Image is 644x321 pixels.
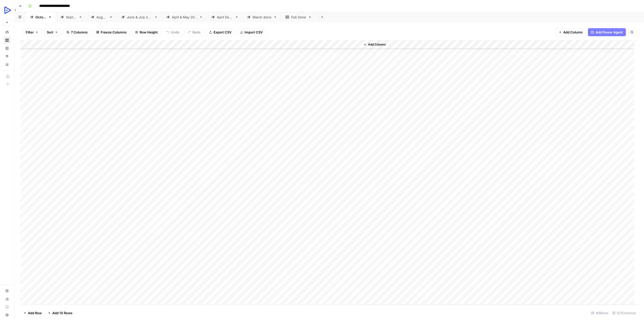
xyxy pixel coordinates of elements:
[20,309,45,317] button: Add Row
[3,303,11,311] a: Learning Hub
[132,28,161,36] button: Row Height
[217,15,233,20] div: April Done
[281,12,316,22] a: Feb Done
[185,28,204,36] button: Redo
[127,15,152,20] div: [DATE] & [DATE]
[28,310,42,315] span: Add Row
[192,30,200,35] span: Redo
[172,15,197,20] div: [DATE] & [DATE]
[171,30,179,35] span: Undo
[140,30,158,35] span: Row Height
[588,28,626,36] button: Add Power Agent
[93,28,130,36] button: Freeze Columns
[595,30,623,35] span: Add Power Agent
[162,12,207,22] a: [DATE] & [DATE]
[96,15,107,20] div: [DATE]
[3,28,11,36] a: Home
[3,6,12,15] img: OpenReplay Logo
[26,30,34,35] span: Filter
[610,309,638,317] div: 6/7 Columns
[47,30,53,35] span: Sort
[3,311,11,319] button: Help + Support
[555,28,586,36] button: Add Column
[3,295,11,303] a: Usage
[207,12,243,22] a: April Done
[243,12,281,22] a: March done
[3,36,11,44] a: Browse
[44,28,61,36] button: Sort
[66,15,77,20] div: [DATE]
[3,44,11,52] a: Insights
[368,42,386,47] span: Add Column
[63,28,91,36] button: 7 Columns
[589,309,610,317] div: 60 Rows
[22,28,42,36] button: Filter
[3,52,11,60] a: Opportunities
[35,15,46,20] div: [DATE]
[117,12,162,22] a: [DATE] & [DATE]
[56,12,87,22] a: [DATE]
[26,12,56,22] a: [DATE]
[101,30,127,35] span: Freeze Columns
[163,28,183,36] button: Undo
[71,30,88,35] span: 7 Columns
[214,30,231,35] span: Export CSV
[206,28,235,36] button: Export CSV
[87,12,117,22] a: [DATE]
[52,310,72,315] span: Add 10 Rows
[563,30,583,35] span: Add Column
[3,4,11,17] button: Workspace: OpenReplay
[3,60,11,68] a: Your Data
[237,28,266,36] button: Import CSV
[245,30,263,35] span: Import CSV
[291,15,306,20] div: Feb Done
[45,309,75,317] button: Add 10 Rows
[3,287,11,295] a: Settings
[253,15,271,20] div: March done
[361,41,388,48] button: Add Column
